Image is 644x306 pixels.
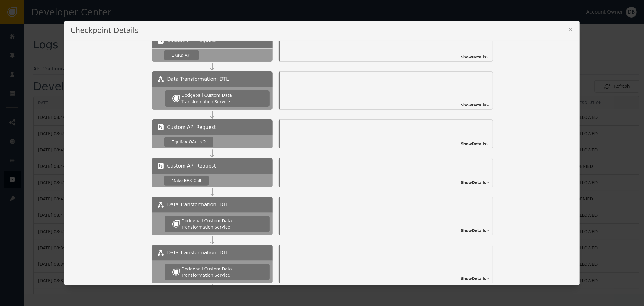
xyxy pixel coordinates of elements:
div: Equifax OAuth 2 [171,139,206,145]
span: Custom API Request [167,162,216,170]
div: Ekata API [171,52,191,58]
span: Custom API Request [167,124,216,131]
div: Dodgeball Custom Data Transformation Service [181,92,262,105]
div: Dodgeball Custom Data Transformation Service [181,218,262,230]
span: Data Transformation: DTL [167,249,229,256]
span: Show Details [461,54,486,60]
span: Show Details [461,103,486,108]
span: Data Transformation: DTL [167,201,229,208]
div: Make EFX Call [171,177,201,184]
span: Data Transformation: DTL [167,76,229,83]
span: Show Details [461,228,486,233]
div: Dodgeball Custom Data Transformation Service [181,266,262,278]
div: Checkpoint Details [64,21,579,41]
span: Show Details [461,180,486,185]
span: Show Details [461,276,486,282]
span: Show Details [461,141,486,147]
